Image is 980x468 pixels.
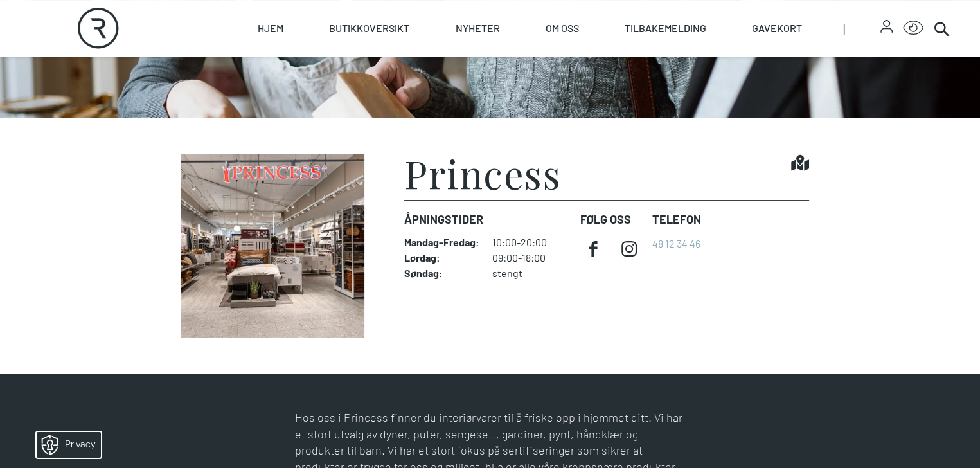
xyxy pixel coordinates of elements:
dt: Telefon [652,211,701,228]
h1: Princess [404,154,561,192]
dd: stengt [492,267,570,280]
a: instagram [616,236,642,262]
dt: Åpningstider [404,211,570,228]
button: Open Accessibility Menu [903,18,923,39]
dt: Søndag : [404,267,479,280]
a: facebook [580,236,606,262]
dt: FØLG OSS [580,211,642,228]
dt: Mandag - Fredag : [404,236,479,249]
dd: 10:00-20:00 [492,236,570,249]
dt: Lørdag : [404,251,479,264]
a: 48 12 34 46 [652,237,700,249]
dd: 09:00-18:00 [492,251,570,264]
iframe: Manage Preferences [13,428,118,462]
div: © Mappedin [938,250,969,257]
details: Attribution [934,248,980,258]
